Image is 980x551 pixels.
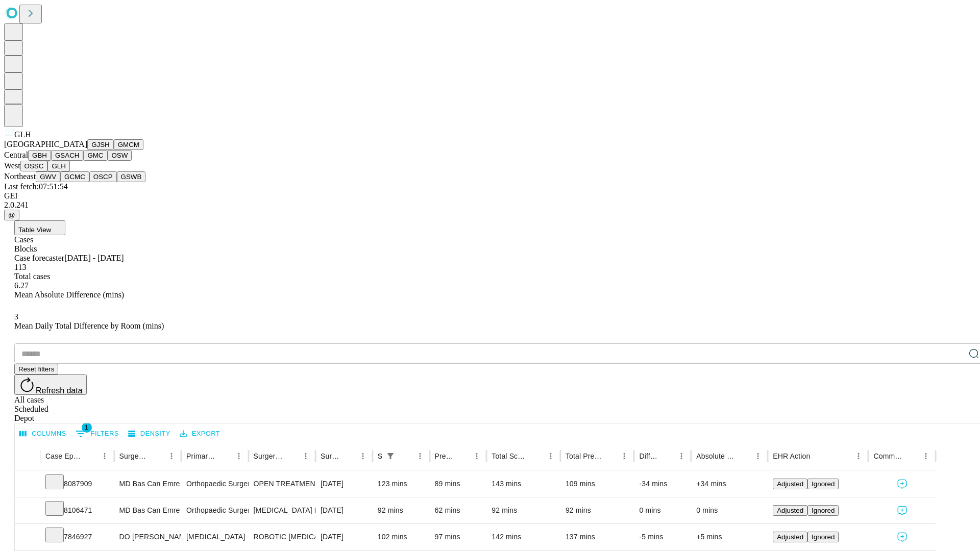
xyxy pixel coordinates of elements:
div: Absolute Difference [696,452,736,460]
button: Menu [674,449,689,463]
span: Ignored [812,533,835,541]
div: 123 mins [378,471,425,497]
div: 109 mins [566,471,629,497]
button: Sort [217,449,232,463]
button: Menu [470,449,484,463]
div: 7846927 [45,524,109,550]
div: 142 mins [492,524,555,550]
span: Mean Absolute Difference (mins) [14,290,124,299]
span: 1 [82,422,92,433]
div: 143 mins [492,471,555,497]
button: Sort [737,449,751,463]
div: ROBOTIC [MEDICAL_DATA] [254,524,310,550]
div: Case Epic Id [45,452,82,460]
button: Menu [544,449,558,463]
button: Sort [83,449,97,463]
button: Reset filters [14,364,58,374]
button: @ [4,210,19,220]
button: Sort [284,449,299,463]
div: DO [PERSON_NAME] Do [119,524,176,550]
div: 8087909 [45,471,109,497]
button: Table View [14,220,65,235]
div: Surgery Date [321,452,340,460]
button: Refresh data [14,374,87,395]
button: Sort [811,449,825,463]
button: Ignored [807,479,839,489]
button: Menu [413,449,427,463]
span: 3 [14,312,18,321]
button: Sort [660,449,674,463]
button: Ignored [807,532,839,542]
div: Orthopaedic Surgery [186,497,243,523]
button: Sort [150,449,164,463]
button: Sort [399,449,413,463]
button: Sort [603,449,617,463]
button: Menu [164,449,179,463]
button: Menu [356,449,370,463]
div: [MEDICAL_DATA] BONE OPEN DEEP [254,497,310,523]
div: [MEDICAL_DATA] [186,524,243,550]
button: Show filters [383,449,398,463]
span: Central [4,151,28,159]
span: Refresh data [36,386,83,395]
button: Ignored [807,505,839,516]
div: +34 mins [696,471,763,497]
button: Sort [904,449,919,463]
div: Scheduled In Room Duration [378,452,382,460]
div: 97 mins [435,524,482,550]
div: Comments [873,452,903,460]
div: 92 mins [378,497,425,523]
div: 89 mins [435,471,482,497]
div: 1 active filter [383,449,398,463]
button: Sort [455,449,470,463]
button: GWV [36,171,60,182]
span: [GEOGRAPHIC_DATA] [4,140,87,148]
div: OPEN TREATMENT DISTAL RADIAL INTRA-ARTICULAR FRACTURE OR EPIPHYSEAL SEPARATION [MEDICAL_DATA] 2 F... [254,471,310,497]
button: Adjusted [773,532,807,542]
span: [DATE] - [DATE] [64,254,124,262]
div: Surgeon Name [119,452,149,460]
div: 2.0.241 [4,201,976,210]
span: Adjusted [777,507,803,514]
div: Primary Service [186,452,216,460]
button: OSCP [89,171,117,182]
button: Adjusted [773,505,807,516]
button: Expand [20,529,35,546]
div: +5 mins [696,524,763,550]
button: Sort [529,449,544,463]
button: GMC [83,150,107,161]
button: Expand [20,502,35,520]
button: OSW [108,150,132,161]
div: 62 mins [435,497,482,523]
button: Menu [617,449,631,463]
div: Difference [639,452,659,460]
div: [DATE] [321,524,367,550]
div: MD Bas Can Emre Md [119,497,176,523]
span: Total cases [14,272,50,281]
span: 113 [14,263,26,271]
button: Menu [232,449,246,463]
button: Expand [20,475,35,493]
div: -34 mins [639,471,686,497]
div: 92 mins [566,497,629,523]
div: 92 mins [492,497,555,523]
span: West [4,161,20,170]
div: -5 mins [639,524,686,550]
div: 102 mins [378,524,425,550]
button: OSSC [20,161,48,171]
span: Last fetch: 07:51:54 [4,182,68,191]
div: MD Bas Can Emre Md [119,471,176,497]
span: Ignored [812,507,835,514]
span: Mean Daily Total Difference by Room (mins) [14,321,164,330]
span: GLH [14,130,31,139]
button: GMCM [114,139,143,150]
div: GEI [4,191,976,201]
div: Surgery Name [254,452,283,460]
span: Reset filters [18,365,54,373]
div: Total Predicted Duration [566,452,602,460]
button: Sort [341,449,356,463]
button: GSACH [51,150,83,161]
button: GSWB [117,171,146,182]
button: GCMC [60,171,89,182]
div: 137 mins [566,524,629,550]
